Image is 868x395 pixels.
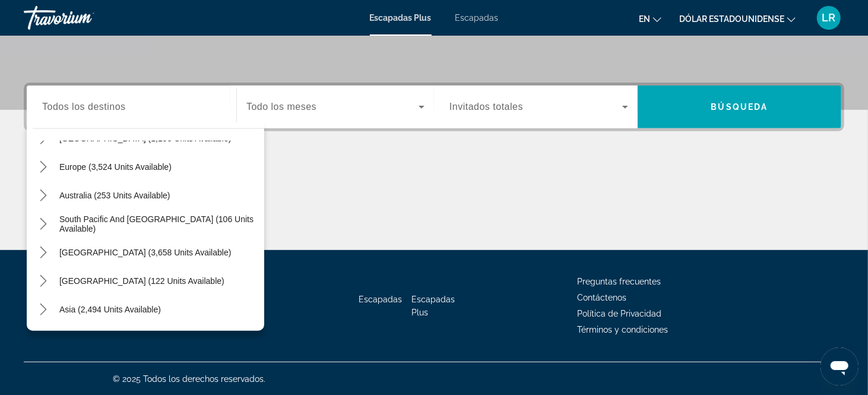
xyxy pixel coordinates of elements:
[53,270,230,292] button: Select destination: Central America (122 units available)
[638,86,841,128] button: Buscar
[813,5,844,30] button: Menú de usuario
[821,347,859,385] iframe: Botón para iniciar la ventana de mensajería
[59,276,224,286] span: [GEOGRAPHIC_DATA] (122 units available)
[639,14,650,24] font: en
[577,293,626,302] a: Contáctenos
[679,14,784,24] font: Dólar estadounidense
[711,102,768,112] span: Búsqueda
[53,213,264,235] button: Select destination: South Pacific and Oceania (106 units available)
[639,10,661,27] button: Cambiar idioma
[27,86,841,128] div: Widget de búsqueda
[577,309,661,318] a: Política de Privacidad
[42,102,126,112] span: Todos los destinos
[53,242,237,263] button: Select destination: South America (3,658 units available)
[42,100,221,115] input: Seleccionar destino
[412,295,455,317] a: Escapadas Plus
[577,277,661,286] a: Preguntas frecuentes
[455,13,499,23] a: Escapadas
[59,214,258,233] span: South Pacific and [GEOGRAPHIC_DATA] (106 units available)
[27,122,264,331] div: Destination options
[577,325,668,334] a: Términos y condiciones
[33,214,53,235] button: Toggle South Pacific and Oceania (106 units available) submenu
[59,191,170,200] span: Australia (253 units available)
[33,128,53,149] button: Toggle Caribbean & Atlantic Islands (1,196 units available) submenu
[53,185,176,206] button: Select destination: Australia (253 units available)
[113,374,265,384] font: © 2025 Todos los derechos reservados.
[53,156,178,178] button: Select destination: Europe (3,524 units available)
[53,128,237,149] button: Select destination: Caribbean & Atlantic Islands (1,196 units available)
[33,299,53,320] button: Toggle Asia (2,494 units available) submenu
[53,299,167,320] button: Select destination: Asia (2,494 units available)
[449,102,523,112] span: Invitados totales
[59,248,231,257] span: [GEOGRAPHIC_DATA] (3,658 units available)
[246,102,316,112] span: Todo los meses
[33,157,53,178] button: Toggle Europe (3,524 units available) submenu
[33,10,264,381] mat-tree: Destination tree
[679,10,796,27] button: Cambiar moneda
[33,242,53,263] button: Toggle South America (3,658 units available) submenu
[33,271,53,292] button: Toggle Central America (122 units available) submenu
[24,2,142,33] a: Travorium
[359,295,403,304] a: Escapadas
[33,185,53,206] button: Toggle Australia (253 units available) submenu
[370,13,432,23] a: Escapadas Plus
[59,162,172,172] span: Europe (3,524 units available)
[59,305,161,314] span: Asia (2,494 units available)
[822,11,836,24] font: LR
